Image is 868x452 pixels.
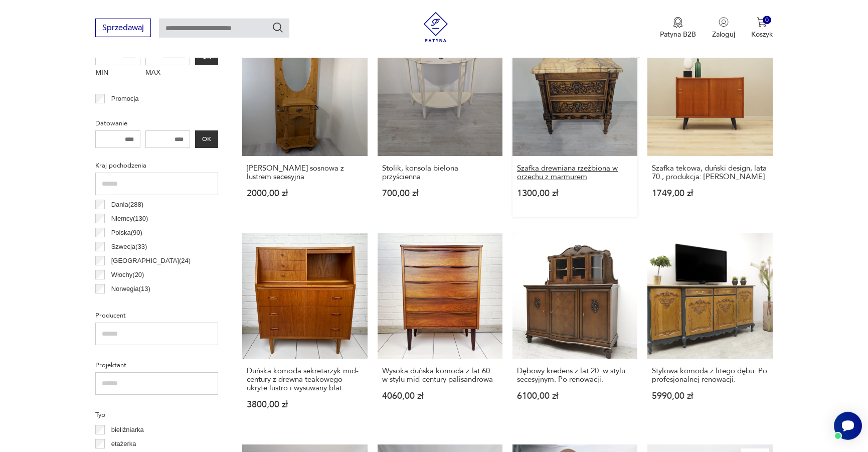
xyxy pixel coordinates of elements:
[195,130,218,148] button: OK
[652,392,768,400] p: 5990,00 zł
[111,93,139,104] p: Promocja
[757,17,767,27] img: Ikona koszyka
[111,438,136,449] p: etażerka
[95,19,151,37] button: Sprzedawaj
[652,367,768,384] h3: Stylowa komoda z litego dębu. Po profesjonalnej renowacji.
[247,400,363,409] p: 3800,00 zł
[145,65,191,81] label: MAX
[111,269,144,280] p: Włochy ( 20 )
[517,189,633,198] p: 1300,00 zł
[95,409,218,420] p: Typ
[247,164,363,181] h3: [PERSON_NAME] sosnowa z lustrem secesyjna
[247,189,363,198] p: 2000,00 zł
[378,233,502,428] a: Wysoka duńska komoda z lat 60. w stylu mid-century palisandrowaWysoka duńska komoda z lat 60. w s...
[660,17,696,39] button: Patyna B2B
[95,160,218,171] p: Kraj pochodzenia
[719,17,729,27] img: Ikonka użytkownika
[111,424,144,435] p: bieliźniarka
[834,412,862,440] iframe: Smartsupp widget button
[111,255,191,266] p: [GEOGRAPHIC_DATA] ( 24 )
[95,65,140,81] label: MIN
[95,310,218,321] p: Producent
[111,297,145,309] p: Francja ( 12 )
[673,17,683,28] img: Ikona medalu
[652,189,768,198] p: 1749,00 zł
[512,31,637,217] a: Szafka drewniana rzeźbiona w orzechu z marmuremSzafka drewniana rzeźbiona w orzechu z marmurem130...
[95,118,218,129] p: Datowanie
[272,22,284,34] button: Szukaj
[517,367,633,384] h3: Dębowy kredens z lat 20. w stylu secesyjnym. Po renowacji.
[378,31,502,217] a: Stolik, konsola bielona przyściennaStolik, konsola bielona przyścienna700,00 zł
[242,233,367,428] a: Duńska komoda sekretarzyk mid-century z drewna teakowego – ukryte lustro i wysuwany blatDuńska ko...
[647,233,772,428] a: Stylowa komoda z litego dębu. Po profesjonalnej renowacji.Stylowa komoda z litego dębu. Po profes...
[382,189,498,198] p: 700,00 zł
[660,17,696,39] a: Ikona medaluPatyna B2B
[751,17,773,39] button: 0Koszyk
[95,25,151,32] a: Sprzedawaj
[382,392,498,400] p: 4060,00 zł
[712,30,735,39] p: Zaloguj
[111,213,148,224] p: Niemcy ( 130 )
[247,367,363,392] h3: Duńska komoda sekretarzyk mid-century z drewna teakowego – ukryte lustro i wysuwany blat
[382,367,498,384] h3: Wysoka duńska komoda z lat 60. w stylu mid-century palisandrowa
[111,199,143,210] p: Dania ( 288 )
[763,16,771,25] div: 0
[95,360,218,371] p: Projektant
[111,283,150,294] p: Norwegia ( 13 )
[111,227,142,238] p: Polska ( 90 )
[751,30,773,39] p: Koszyk
[517,164,633,181] h3: Szafka drewniana rzeźbiona w orzechu z marmurem
[652,164,768,181] h3: Szafka tekowa, duński design, lata 70., produkcja: [PERSON_NAME]
[512,233,637,428] a: Dębowy kredens z lat 20. w stylu secesyjnym. Po renowacji.Dębowy kredens z lat 20. w stylu secesy...
[111,241,147,252] p: Szwecja ( 33 )
[242,31,367,217] a: Toaletka sosnowa z lustrem secesyjna[PERSON_NAME] sosnowa z lustrem secesyjna2000,00 zł
[421,12,451,42] img: Patyna - sklep z meblami i dekoracjami vintage
[517,392,633,400] p: 6100,00 zł
[712,17,735,39] button: Zaloguj
[660,30,696,39] p: Patyna B2B
[382,164,498,181] h3: Stolik, konsola bielona przyścienna
[647,31,772,217] a: Szafka tekowa, duński design, lata 70., produkcja: DaniaSzafka tekowa, duński design, lata 70., p...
